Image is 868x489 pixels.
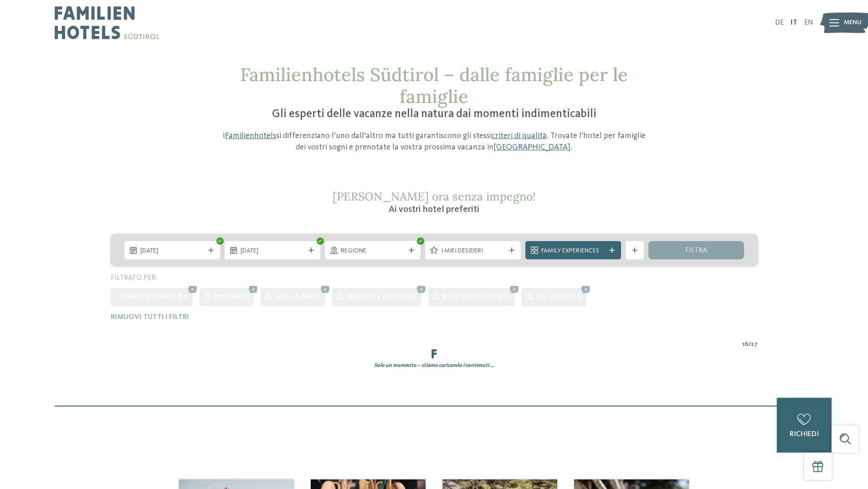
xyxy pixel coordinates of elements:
[751,340,758,349] span: 27
[441,247,505,256] span: I miei desideri
[140,247,204,256] span: [DATE]
[777,398,832,453] a: richiedi
[389,205,479,214] span: Ai vostri hotel preferiti
[241,247,304,256] span: [DATE]
[225,132,276,140] a: Familienhotels
[333,189,536,204] span: [PERSON_NAME] ora senza impegno!
[493,143,570,151] a: [GEOGRAPHIC_DATA]
[748,340,751,349] span: /
[804,19,813,26] a: EN
[240,63,628,108] span: Familienhotels Südtirol – dalle famiglie per le famiglie
[541,247,605,256] span: Family Experiences
[844,18,862,27] span: Menu
[272,108,596,120] span: Gli esperti delle vacanze nella natura dai momenti indimenticabili
[104,362,765,370] div: Solo un momento – stiamo caricando i contenuti …
[218,130,651,153] p: I si differenziano l’uno dall’altro ma tutti garantiscono gli stessi . Trovate l’hotel per famigl...
[492,132,547,140] a: criteri di qualità
[775,19,784,26] a: DE
[791,19,797,26] a: IT
[341,247,405,256] span: Regione
[790,431,819,438] span: richiedi
[742,340,748,349] span: 16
